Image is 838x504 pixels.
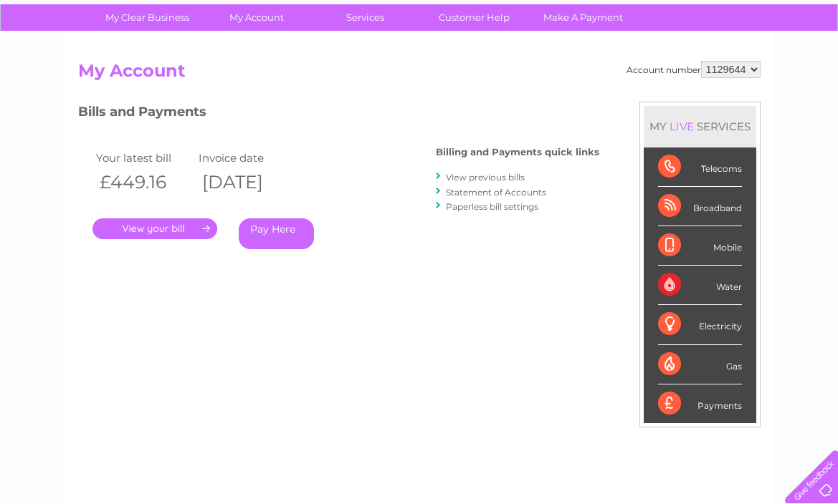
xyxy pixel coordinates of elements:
div: Clear Business is a trading name of Verastar Limited (registered in [GEOGRAPHIC_DATA] No. 3667643... [81,8,758,69]
a: Statement of Accounts [446,187,546,198]
div: Water [658,266,742,305]
a: Telecoms [662,61,705,72]
div: Payments [658,384,742,423]
a: 0333 014 3131 [568,7,667,25]
div: Mobile [658,226,742,266]
th: [DATE] [195,168,298,197]
div: Telecoms [658,147,742,187]
a: . [92,218,217,239]
a: Customer Help [415,4,533,31]
a: Water [586,61,613,72]
a: Services [306,4,424,31]
h4: Billing and Payments quick links [436,147,599,157]
h2: My Account [78,61,761,88]
div: LIVE [667,120,697,133]
a: My Clear Business [88,4,206,31]
div: Account number [627,61,761,78]
h3: Bills and Payments [78,102,599,127]
a: Contact [743,61,778,72]
th: £449.16 [92,168,196,197]
div: Broadband [658,187,742,226]
a: View previous bills [446,172,525,183]
a: Log out [791,61,824,72]
div: Gas [658,345,742,384]
a: Pay Here [239,218,314,249]
a: Paperless bill settings [446,201,538,212]
div: Electricity [658,305,742,344]
img: logo.png [29,37,103,81]
a: Make A Payment [524,4,642,31]
td: Invoice date [195,148,298,168]
td: Your latest bill [92,148,196,168]
div: MY SERVICES [644,106,756,147]
a: My Account [197,4,315,31]
a: Blog [713,61,734,72]
a: Energy [622,61,653,72]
